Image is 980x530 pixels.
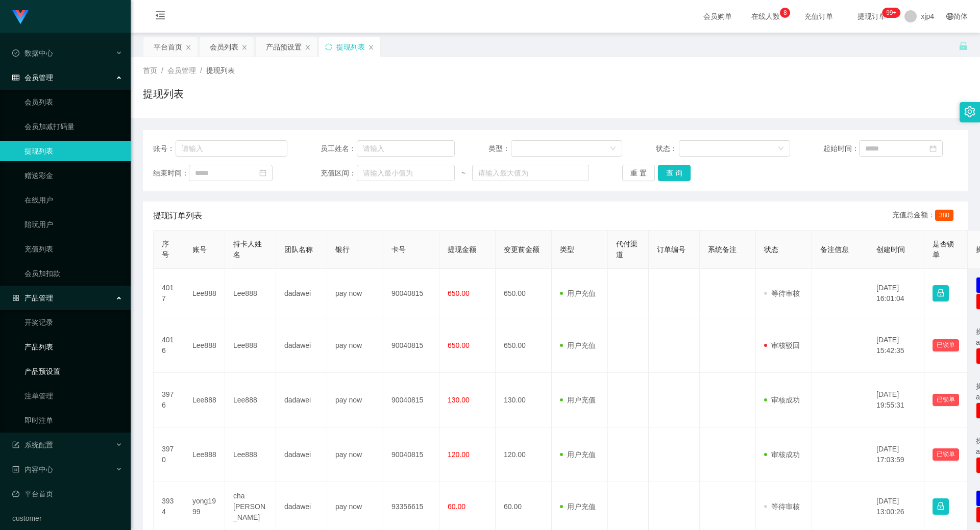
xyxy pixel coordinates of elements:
[357,165,455,181] input: 请输入最小值为
[24,239,122,259] a: 充值列表
[162,240,169,259] span: 序号
[12,73,53,82] span: 会员管理
[12,508,122,528] a: customer
[448,450,470,459] span: 120.00
[746,13,785,20] span: 在线人数
[610,145,616,153] i: 图标: down
[321,143,356,154] span: 员工姓名：
[496,318,552,373] td: 650.00
[560,341,596,349] span: 用户充值
[764,396,800,404] span: 审核成功
[192,245,207,254] span: 账号
[12,465,53,473] span: 内容中心
[24,214,122,235] a: 陪玩用户
[868,318,924,373] td: [DATE] 15:42:35
[259,169,266,176] i: 图标: calendar
[12,10,29,24] img: logo.9652507e.png
[284,245,313,254] span: 团队名称
[764,450,800,459] span: 审核成功
[383,427,439,482] td: 90040815
[327,318,383,373] td: pay now
[12,294,53,302] span: 产品管理
[241,44,248,51] i: 图标: close
[383,318,439,373] td: 90040815
[933,285,949,301] button: 图标: lock
[852,13,891,20] span: 提现订单
[24,116,122,137] a: 会员加减打码量
[184,373,225,427] td: Lee888
[154,37,182,57] div: 平台首页
[266,37,302,57] div: 产品预设置
[143,66,157,74] span: 首页
[959,41,968,51] i: 图标: unlock
[455,168,472,179] span: ~
[24,263,122,284] a: 会员加扣款
[225,373,276,427] td: Lee888
[622,165,655,181] button: 重 置
[184,269,225,318] td: Lee888
[24,165,122,186] a: 赠送彩金
[448,341,470,349] span: 650.00
[764,245,778,254] span: 状态
[161,66,163,74] span: /
[206,66,235,74] span: 提现列表
[876,245,905,254] span: 创建时间
[783,8,787,18] p: 8
[820,245,849,254] span: 备注信息
[929,145,937,152] i: 图标: calendar
[12,294,19,301] i: 图标: appstore-o
[167,66,196,74] span: 会员管理
[560,450,596,459] span: 用户充值
[143,86,184,102] h1: 提现列表
[335,245,350,254] span: 银行
[504,245,540,254] span: 变更前金额
[12,441,19,448] i: 图标: form
[560,502,596,511] span: 用户充值
[780,8,790,18] sup: 8
[12,74,19,81] i: 图标: table
[357,140,455,157] input: 请输入
[560,289,596,297] span: 用户充值
[184,427,225,482] td: Lee888
[560,396,596,404] span: 用户充值
[368,44,374,51] i: 图标: close
[656,143,679,154] span: 状态：
[764,289,800,297] span: 等待审核
[325,43,332,51] i: 图标: sync
[276,427,327,482] td: dadawei
[233,240,262,259] span: 持卡人姓名
[185,44,191,51] i: 图标: close
[12,466,19,473] i: 图标: profile
[868,373,924,427] td: [DATE] 19:55:31
[933,339,959,351] button: 已锁单
[472,165,589,181] input: 请输入最大值为
[448,289,470,297] span: 650.00
[496,427,552,482] td: 120.00
[143,1,178,33] i: 图标: menu-fold
[24,190,122,210] a: 在线用户
[276,269,327,318] td: dadawei
[276,373,327,427] td: dadawei
[225,269,276,318] td: Lee888
[933,448,959,461] button: 已锁单
[868,269,924,318] td: [DATE] 16:01:04
[488,143,511,154] span: 类型：
[24,141,122,161] a: 提现列表
[778,145,784,153] i: 图标: down
[176,140,287,157] input: 请输入
[448,245,476,254] span: 提现金额
[154,318,184,373] td: 4016
[12,484,122,504] a: 图标: dashboard平台首页
[153,143,176,154] span: 账号：
[391,245,406,254] span: 卡号
[210,37,238,57] div: 会员列表
[24,410,122,431] a: 即时注单
[184,318,225,373] td: Lee888
[933,498,949,515] button: 图标: lock
[933,240,954,259] span: 是否锁单
[154,373,184,427] td: 3976
[12,49,53,57] span: 数据中心
[448,396,470,404] span: 130.00
[12,49,19,57] i: 图标: check-circle-o
[153,168,189,179] span: 结束时间：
